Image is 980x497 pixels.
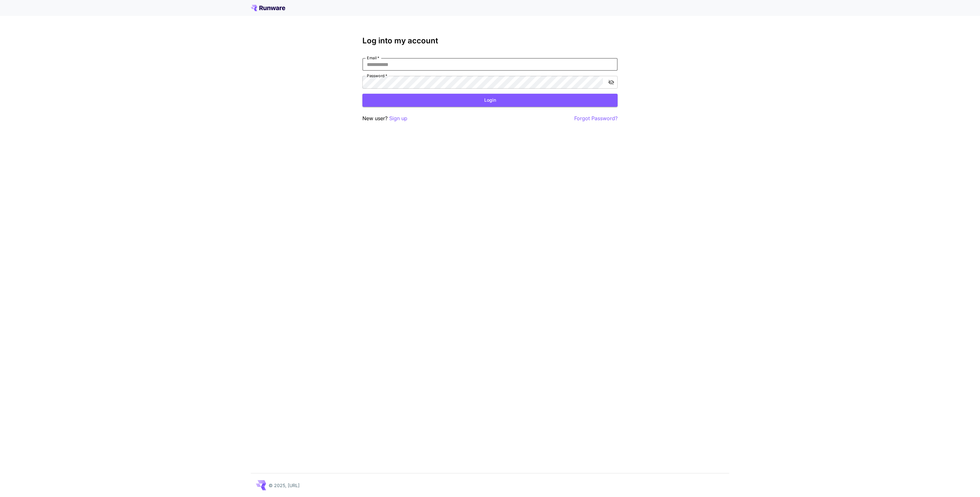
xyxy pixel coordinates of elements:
[269,482,300,489] p: © 2025, [URL]
[389,114,407,122] button: Sign up
[362,114,407,122] p: New user?
[574,114,618,122] button: Forgot Password?
[605,77,617,88] button: toggle password visibility
[367,73,387,78] label: Password
[367,55,379,61] label: Email
[362,36,618,45] h3: Log into my account
[362,94,618,107] button: Login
